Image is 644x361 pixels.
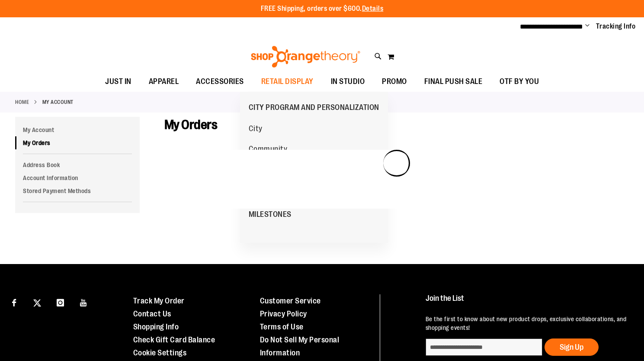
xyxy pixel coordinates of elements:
span: Community [249,145,288,155]
span: RETAIL DISPLAY [261,72,314,91]
a: Home [15,98,29,106]
span: JUST IN [105,72,131,91]
span: City [249,124,263,135]
span: PROMO [382,72,407,91]
strong: My Account [42,98,74,106]
a: Account Information [15,171,140,184]
span: My Orders [164,117,218,132]
a: Tracking Info [596,22,636,31]
a: Shopping Info [133,322,179,331]
a: Details [362,5,384,13]
img: Twitter [33,299,41,307]
h4: Join the List [426,294,627,310]
span: IN STUDIO [331,72,365,91]
a: My Account [15,123,140,136]
a: Terms of Use [260,322,304,331]
span: CITY PROGRAM AND PERSONALIZATION [249,103,379,114]
span: Sign Up [560,343,583,351]
a: Cookie Settings [133,348,187,357]
span: ACCESSORIES [196,72,244,91]
img: Shop Orangetheory [250,46,362,68]
span: FINAL PUSH SALE [424,72,483,91]
span: MILESTONES [249,210,292,221]
a: Customer Service [260,297,321,305]
a: Stored Payment Methods [15,184,140,197]
a: Privacy Policy [260,309,307,318]
a: Track My Order [133,297,185,305]
a: Visit our Youtube page [76,294,91,309]
button: Account menu [585,22,590,31]
a: Visit our Facebook page [6,294,22,309]
a: Address Book [15,158,140,171]
span: APPAREL [149,72,179,91]
span: OTF BY YOU [500,72,539,91]
a: My Orders [15,136,140,149]
a: Visit our X page [30,294,45,309]
button: Sign Up [545,338,599,356]
a: Contact Us [133,309,171,318]
p: Be the first to know about new product drops, exclusive collaborations, and shopping events! [426,315,627,332]
a: Do Not Sell My Personal Information [260,335,340,357]
p: FREE Shipping, orders over $600. [261,4,384,14]
a: Visit our Instagram page [53,294,68,309]
a: Check Gift Card Balance [133,335,215,344]
input: enter email [426,338,542,356]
